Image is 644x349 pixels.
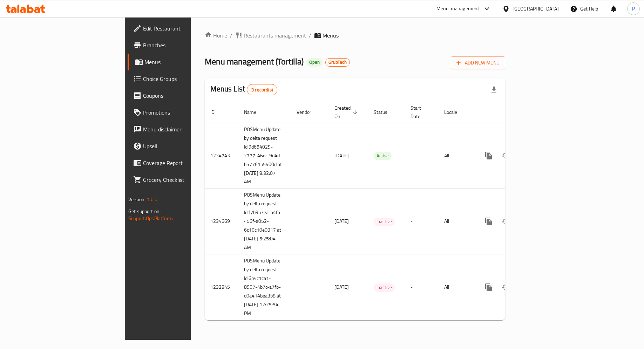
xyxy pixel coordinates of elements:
[210,108,224,116] span: ID
[486,81,502,98] div: Export file
[143,91,227,100] span: Coupons
[128,104,232,121] a: Promotions
[128,155,232,171] a: Coverage Report
[247,84,277,95] div: Total records count
[497,279,514,296] button: Change Status
[297,108,320,116] span: Vendor
[143,24,227,33] span: Edit Restaurant
[128,171,232,188] a: Grocery Checklist
[334,151,349,160] span: [DATE]
[374,283,395,292] span: Inactive
[128,195,145,204] span: Version:
[632,5,635,13] span: P
[326,59,350,65] span: GrubTech
[405,254,439,320] td: -
[405,123,439,189] td: -
[128,121,232,138] a: Menu disclaimer
[439,254,475,320] td: All
[205,102,553,321] table: enhanced table
[238,189,291,254] td: POSMenu Update by delta request Id:f7b9b7ea-a4fa-456f-a052-6c10c10e0817 at [DATE] 5:25:04 AM
[306,59,323,65] span: Open
[374,283,395,292] div: Inactive
[374,108,396,116] span: Status
[143,142,227,150] span: Upsell
[480,147,497,164] button: more
[439,123,475,189] td: All
[143,125,227,134] span: Menu disclaimer
[323,31,339,40] span: Menus
[147,195,157,204] span: 1.0.0
[411,104,430,121] span: Start Date
[247,87,277,93] span: 3 record(s)
[128,214,173,223] a: Support.OpsPlatform
[128,138,232,155] a: Upsell
[334,282,349,292] span: [DATE]
[128,207,161,216] span: Get support on:
[439,189,475,254] td: All
[306,58,323,67] div: Open
[309,31,311,40] li: /
[235,31,306,40] a: Restaurants management
[244,31,306,40] span: Restaurants management
[374,218,395,226] span: Inactive
[128,87,232,104] a: Coupons
[128,54,232,70] a: Menus
[128,70,232,87] a: Choice Groups
[205,54,304,69] span: Menu management ( Tortilla )
[497,213,514,230] button: Change Status
[143,41,227,49] span: Branches
[143,75,227,83] span: Choice Groups
[244,108,265,116] span: Name
[480,213,497,230] button: more
[456,59,500,67] span: Add New Menu
[475,102,553,123] th: Actions
[497,147,514,164] button: Change Status
[238,254,291,320] td: POSMenu Update by delta request Id:6b4c1ca1-8907-4b7c-a7fb-d0a414bea3b8 at [DATE] 12:25:54 PM
[334,104,360,121] span: Created On
[451,56,505,69] button: Add New Menu
[128,20,232,37] a: Edit Restaurant
[143,108,227,117] span: Promotions
[480,279,497,296] button: more
[128,37,232,54] a: Branches
[374,152,392,160] div: Active
[238,123,291,189] td: POSMenu Update by delta request Id:9d654029-2777-46ec-9d4d-b57761b5400d at [DATE] 8:32:07 AM
[210,84,277,95] h2: Menus List
[436,5,480,13] div: Menu-management
[405,189,439,254] td: -
[334,217,349,226] span: [DATE]
[444,108,466,116] span: Locale
[144,58,227,66] span: Menus
[143,159,227,167] span: Coverage Report
[374,152,392,160] span: Active
[513,5,559,13] div: [GEOGRAPHIC_DATA]
[143,176,227,184] span: Grocery Checklist
[205,31,505,40] nav: breadcrumb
